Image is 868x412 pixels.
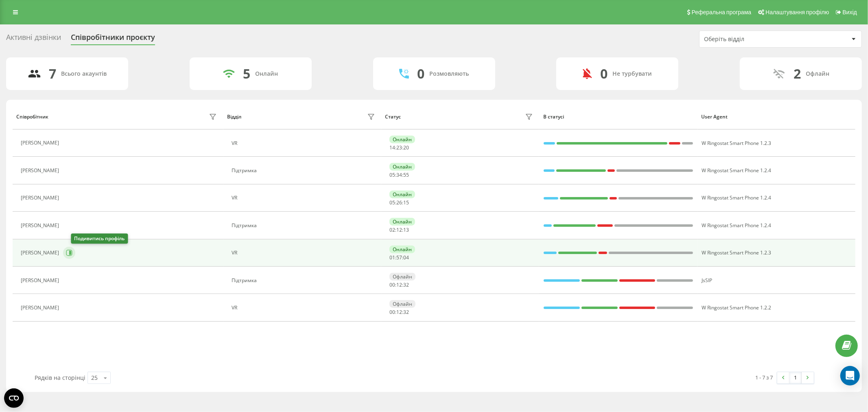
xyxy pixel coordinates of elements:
[389,300,415,308] div: Офлайн
[243,66,250,81] div: 5
[702,222,772,229] span: W Ringostat Smart Phone 1.2.4
[21,223,61,228] div: [PERSON_NAME]
[389,191,415,198] div: Онлайн
[389,254,395,261] span: 01
[61,70,107,77] div: Всього акаунтів
[389,226,395,233] span: 02
[49,66,57,81] div: 7
[16,114,48,120] div: Співробітник
[35,374,85,381] span: Рядків на сторінці
[403,144,409,151] span: 20
[396,309,402,316] span: 12
[389,255,409,261] div: : :
[21,195,61,201] div: [PERSON_NAME]
[232,195,377,201] div: VR
[403,171,409,178] span: 55
[389,273,415,281] div: Офлайн
[794,66,801,81] div: 2
[702,140,772,147] span: W Ringostat Smart Phone 1.2.3
[232,140,377,146] div: VR
[91,374,98,382] div: 25
[389,144,395,151] span: 14
[389,281,395,288] span: 00
[389,171,395,178] span: 05
[702,249,772,256] span: W Ringostat Smart Phone 1.2.3
[389,199,395,206] span: 05
[21,250,61,256] div: [PERSON_NAME]
[396,199,402,206] span: 26
[702,194,772,201] span: W Ringostat Smart Phone 1.2.4
[702,167,772,174] span: W Ringostat Smart Phone 1.2.4
[255,70,278,77] div: Онлайн
[702,277,713,284] span: JsSIP
[612,70,652,77] div: Не турбувати
[389,309,409,315] div: : :
[789,372,802,384] a: 1
[543,114,693,120] div: В статусі
[843,9,857,15] span: Вихід
[21,305,61,311] div: [PERSON_NAME]
[701,114,851,120] div: User Agent
[389,245,415,253] div: Онлайн
[21,140,61,146] div: [PERSON_NAME]
[396,144,402,151] span: 23
[396,171,402,178] span: 34
[389,136,415,143] div: Онлайн
[389,218,415,226] div: Онлайн
[702,304,772,311] span: W Ringostat Smart Phone 1.2.2
[71,33,155,46] div: Співробітники проєкту
[389,145,409,151] div: : :
[389,172,409,178] div: : :
[21,278,61,283] div: [PERSON_NAME]
[232,305,377,311] div: VR
[403,281,409,288] span: 32
[429,70,469,77] div: Розмовляють
[71,234,128,244] div: Подивитись профіль
[396,281,402,288] span: 12
[840,366,860,386] div: Open Intercom Messenger
[403,199,409,206] span: 15
[389,309,395,316] span: 00
[396,226,402,233] span: 12
[806,70,830,77] div: Офлайн
[232,278,377,283] div: Підтримка
[232,250,377,256] div: VR
[227,114,241,120] div: Відділ
[389,227,409,233] div: : :
[692,9,752,15] span: Реферальна програма
[756,373,773,381] div: 1 - 7 з 7
[6,33,61,46] div: Активні дзвінки
[4,388,24,408] button: Open CMP widget
[385,114,401,120] div: Статус
[389,200,409,206] div: : :
[417,66,424,81] div: 0
[389,282,409,288] div: : :
[232,168,377,173] div: Підтримка
[600,66,608,81] div: 0
[403,309,409,316] span: 32
[232,223,377,228] div: Підтримка
[403,226,409,233] span: 13
[21,168,61,173] div: [PERSON_NAME]
[389,163,415,171] div: Онлайн
[765,9,829,15] span: Налаштування профілю
[396,254,402,261] span: 57
[403,254,409,261] span: 04
[704,36,801,43] div: Оберіть відділ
